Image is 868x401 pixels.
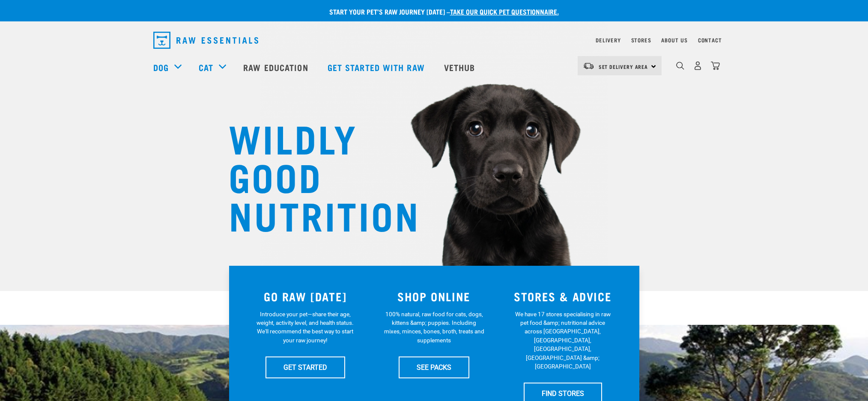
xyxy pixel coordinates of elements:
a: Stores [631,39,651,42]
p: Introduce your pet—share their age, weight, activity level, and health status. We'll recommend th... [255,310,355,345]
a: Dog [153,61,169,74]
img: van-moving.png [583,62,594,70]
p: 100% natural, raw food for cats, dogs, kittens &amp; puppies. Including mixes, minces, bones, bro... [384,310,484,345]
a: About Us [661,39,687,42]
span: Set Delivery Area [599,65,648,68]
a: Cat [199,61,213,74]
img: user.png [693,61,702,70]
h3: STORES & ADVICE [504,290,622,303]
a: SEE PACKS [399,356,469,378]
img: home-icon-1@2x.png [676,62,684,70]
a: Delivery [596,39,620,42]
h1: WILDLY GOOD NUTRITION [229,118,400,233]
p: We have 17 stores specialising in raw pet food &amp; nutritional advice across [GEOGRAPHIC_DATA],... [513,310,613,371]
img: Raw Essentials Logo [153,32,258,49]
a: Raw Education [235,50,319,84]
h3: GO RAW [DATE] [246,290,365,303]
a: Contact [698,39,722,42]
nav: dropdown navigation [146,28,722,52]
a: GET STARTED [265,356,345,378]
a: take our quick pet questionnaire. [450,9,559,13]
img: home-icon@2x.png [711,61,720,70]
a: Vethub [435,50,486,84]
a: Get started with Raw [319,50,435,84]
h3: SHOP ONLINE [375,290,493,303]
